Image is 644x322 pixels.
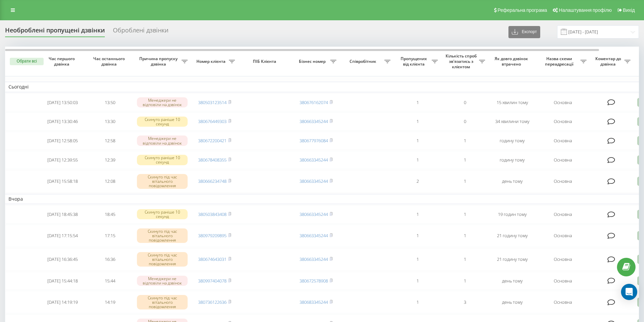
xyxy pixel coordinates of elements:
[536,272,590,290] td: Основна
[137,117,188,127] div: Скинуто раніше 10 секунд
[441,225,488,247] td: 1
[39,132,86,150] td: [DATE] 12:58:05
[394,225,441,247] td: 1
[39,94,86,112] td: [DATE] 13:50:03
[394,272,441,290] td: 1
[394,94,441,112] td: 1
[488,151,536,169] td: годину тому
[137,97,188,107] div: Менеджери не відповіли на дзвінок
[86,94,134,112] td: 13:50
[198,99,226,105] a: 380503123514
[536,205,590,223] td: Основна
[536,94,590,112] td: Основна
[539,56,580,67] span: Назва схеми переадресації
[86,113,134,130] td: 13:30
[198,256,226,262] a: 380674643031
[86,248,134,271] td: 16:36
[394,132,441,150] td: 1
[198,157,226,163] a: 380678408355
[559,7,612,13] span: Налаштування профілю
[300,211,328,217] a: 380663345244
[441,132,488,150] td: 1
[394,151,441,169] td: 1
[137,295,188,310] div: Скинуто під час вітального повідомлення
[39,113,86,130] td: [DATE] 13:30:46
[137,276,188,286] div: Менеджери не відповіли на дзвінок
[445,53,479,69] span: Кількість спроб зв'язатись з клієнтом
[536,291,590,313] td: Основна
[198,278,226,284] a: 380997404078
[536,248,590,271] td: Основна
[441,113,488,130] td: 0
[39,291,86,313] td: [DATE] 14:19:19
[441,248,488,271] td: 1
[300,232,328,239] a: 380663345244
[441,94,488,112] td: 0
[536,151,590,169] td: Основна
[494,56,530,67] span: Як довго дзвінок втрачено
[300,157,328,163] a: 380663345244
[488,272,536,290] td: день тому
[300,118,328,124] a: 380663345244
[441,291,488,313] td: 3
[39,272,86,290] td: [DATE] 15:44:18
[300,138,328,144] a: 380677976084
[300,178,328,184] a: 380663345244
[536,170,590,193] td: Основна
[394,205,441,223] td: 1
[137,209,188,219] div: Скинуто раніше 10 секунд
[39,225,86,247] td: [DATE] 17:15:54
[198,178,226,184] a: 380666234748
[86,151,134,169] td: 12:39
[488,248,536,271] td: 21 годину тому
[488,170,536,193] td: день тому
[536,132,590,150] td: Основна
[5,27,105,37] div: Необроблені пропущені дзвінки
[198,118,226,124] a: 380676449303
[86,272,134,290] td: 15:44
[137,155,188,165] div: Скинуто раніше 10 секунд
[137,174,188,189] div: Скинуто під час вітального повідомлення
[39,205,86,223] td: [DATE] 18:45:38
[86,170,134,193] td: 12:08
[488,205,536,223] td: 19 годин тому
[86,132,134,150] td: 12:58
[86,205,134,223] td: 18:45
[10,58,44,65] button: Обрати всі
[137,56,182,67] span: Причина пропуску дзвінка
[86,225,134,247] td: 17:15
[536,113,590,130] td: Основна
[39,248,86,271] td: [DATE] 16:36:45
[343,59,384,64] span: Співробітник
[194,59,229,64] span: Номер клієнта
[137,252,188,267] div: Скинуто під час вітального повідомлення
[488,132,536,150] td: годину тому
[198,299,226,305] a: 380736122636
[508,26,540,38] button: Експорт
[394,248,441,271] td: 1
[39,170,86,193] td: [DATE] 15:58:18
[498,7,547,13] span: Реферальна програма
[137,228,188,243] div: Скинуто під час вітального повідомлення
[39,151,86,169] td: [DATE] 12:39:55
[488,225,536,247] td: 21 годину тому
[198,138,226,144] a: 380672200421
[137,135,188,146] div: Менеджери не відповіли на дзвінок
[300,99,328,105] a: 380676162074
[394,170,441,193] td: 2
[593,56,624,67] span: Коментар до дзвінка
[621,284,637,300] div: Open Intercom Messenger
[198,232,226,239] a: 380979209895
[488,113,536,130] td: 34 хвилини тому
[441,205,488,223] td: 1
[441,272,488,290] td: 1
[300,278,328,284] a: 380672578908
[113,27,168,37] div: Оброблені дзвінки
[394,291,441,313] td: 1
[441,170,488,193] td: 1
[198,211,226,217] a: 380503843408
[394,113,441,130] td: 1
[300,256,328,262] a: 380663345244
[300,299,328,305] a: 380683345244
[536,225,590,247] td: Основна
